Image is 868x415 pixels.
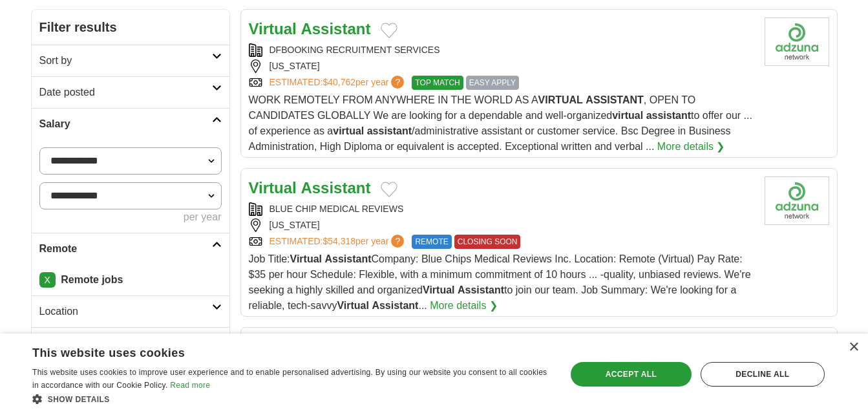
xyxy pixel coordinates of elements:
[290,253,323,264] strong: Virtual
[324,253,371,264] strong: Assistant
[32,341,518,361] div: This website uses cookies
[32,295,229,327] a: Location
[323,77,355,87] span: $40,762
[249,20,297,37] strong: Virtual
[32,108,229,140] a: Salary
[458,284,504,295] strong: Assistant
[612,110,643,121] strong: virtual
[270,235,407,249] a: ESTIMATED:$54,318per year?
[586,94,643,105] strong: ASSISTANT
[32,76,229,108] a: Date posted
[39,209,222,225] div: per year
[701,362,825,387] div: Decline all
[412,76,463,90] span: TOP MATCH
[39,85,212,100] h2: Date posted
[249,20,371,37] a: Virtual Assistant
[337,300,369,311] strong: Virtual
[423,284,455,295] strong: Virtual
[849,343,858,352] div: Close
[249,202,754,216] div: BLUE CHIP MEDICAL REVIEWS
[32,392,550,405] div: Show details
[249,218,754,232] div: [US_STATE]
[381,23,397,38] button: Add to favorite jobs
[249,94,752,152] span: WORK REMOTELY FROM ANYWHERE IN THE WORLD AS A , OPEN TO CANDIDATES GLOBALLY We are looking for a ...
[430,298,498,314] a: More details ❯
[170,381,210,390] a: Read more, opens a new window
[32,327,229,359] a: Category
[39,241,212,257] h2: Remote
[391,76,404,89] span: ?
[249,59,754,73] div: [US_STATE]
[323,236,355,246] span: $54,318
[39,272,56,288] a: X
[333,125,364,136] strong: virtual
[249,179,371,197] a: Virtual Assistant
[39,116,212,132] h2: Salary
[381,182,397,197] button: Add to favorite jobs
[412,235,451,249] span: REMOTE
[301,20,370,37] strong: Assistant
[39,53,212,69] h2: Sort by
[765,176,829,225] img: Company logo
[32,368,547,390] span: This website uses cookies to improve user experience and to enable personalised advertising. By u...
[249,179,297,197] strong: Virtual
[32,45,229,76] a: Sort by
[48,395,110,404] span: Show details
[372,300,418,311] strong: Assistant
[765,17,829,66] img: Company logo
[249,253,751,311] span: Job Title: Company: Blue Chips Medical Reviews Inc. Location: Remote (Virtual) Pay Rate: $35 per ...
[571,362,692,387] div: Accept all
[367,125,412,136] strong: assistant
[32,10,229,45] h2: Filter results
[538,94,583,105] strong: VIRTUAL
[249,43,754,57] div: DFBOOKING RECRUITMENT SERVICES
[454,235,521,249] span: CLOSING SOON
[466,76,519,90] span: EASY APPLY
[646,110,691,121] strong: assistant
[391,235,404,248] span: ?
[32,233,229,264] a: Remote
[61,274,123,285] strong: Remote jobs
[657,139,725,154] a: More details ❯
[301,179,370,197] strong: Assistant
[39,304,212,319] h2: Location
[270,76,407,90] a: ESTIMATED:$40,762per year?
